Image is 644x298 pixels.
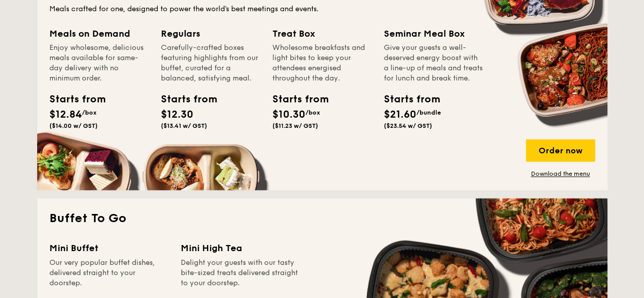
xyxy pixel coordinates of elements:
div: Starts from [384,92,430,107]
span: $12.84 [49,109,82,121]
div: Our very popular buffet dishes, delivered straight to your doorstep. [49,257,169,288]
span: $12.30 [161,109,193,121]
span: $10.30 [272,109,305,121]
div: Treat Box [272,26,372,41]
span: /box [82,109,97,116]
div: Give your guests a well-deserved energy boost with a line-up of meals and treats for lunch and br... [384,43,483,84]
div: Seminar Meal Box [384,26,483,41]
h2: Buffet To Go [49,210,595,227]
span: $21.60 [384,109,416,121]
span: ($14.00 w/ GST) [49,122,98,129]
div: Order now [526,139,595,161]
div: Wholesome breakfasts and light bites to keep your attendees energised throughout the day. [272,43,372,84]
span: ($13.41 w/ GST) [161,122,207,129]
div: Mini Buffet [49,241,169,255]
div: Starts from [272,92,318,107]
span: ($23.54 w/ GST) [384,122,432,129]
span: /box [305,109,320,116]
div: Mini High Tea [181,241,300,255]
div: Starts from [161,92,207,107]
div: Enjoy wholesome, delicious meals available for same-day delivery with no minimum order. [49,43,149,84]
span: /bundle [416,109,441,116]
div: Meals on Demand [49,26,149,41]
div: Carefully-crafted boxes featuring highlights from our buffet, curated for a balanced, satisfying ... [161,43,260,84]
div: Delight your guests with our tasty bite-sized treats delivered straight to your doorstep. [181,257,300,288]
div: Starts from [49,92,95,107]
span: ($11.23 w/ GST) [272,122,318,129]
div: Regulars [161,26,260,41]
div: Meals crafted for one, designed to power the world's best meetings and events. [49,4,595,14]
a: Download the menu [526,170,595,178]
